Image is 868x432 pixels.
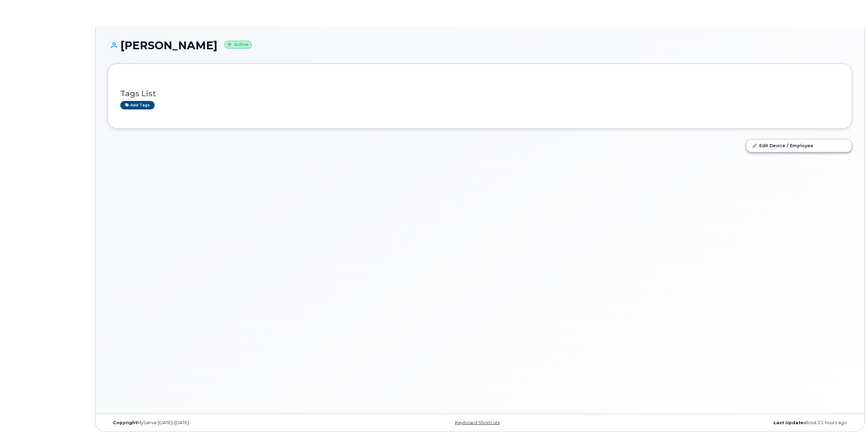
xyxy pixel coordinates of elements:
[774,420,803,425] strong: Last Update
[224,41,252,49] small: Active
[746,139,852,152] a: Edit Device / Employee
[604,420,852,426] div: about 21 hours ago
[120,101,155,109] a: Add tags
[113,420,137,425] strong: Copyright
[108,420,356,426] div: MyServe [DATE]–[DATE]
[455,420,500,425] a: Keyboard Shortcuts
[120,89,839,98] h3: Tags List
[108,39,852,51] h1: [PERSON_NAME]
